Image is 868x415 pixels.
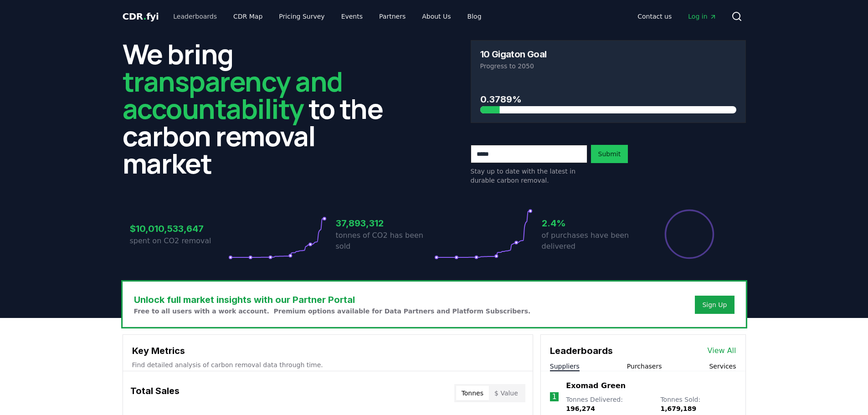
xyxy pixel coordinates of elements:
a: Leaderboards [166,8,224,25]
h3: 37,893,312 [336,216,434,230]
a: Log in [681,8,724,25]
h3: 0.3789% [480,92,736,106]
p: spent on CO2 removal [130,236,228,246]
a: View All [708,345,736,356]
a: About Us [415,8,458,25]
p: Tonnes Delivered : [566,395,651,413]
a: Events [334,8,370,25]
p: Find detailed analysis of carbon removal data through time. [132,360,524,369]
h3: Unlock full market insights with our Partner Portal [134,293,531,307]
button: Sign Up [695,296,734,314]
a: Contact us [630,8,679,25]
p: Stay up to date with the latest in durable carbon removal. [471,167,587,185]
h3: Key Metrics [132,344,524,358]
button: Purchasers [627,362,662,371]
p: 1 [552,391,556,402]
a: Partners [372,8,413,25]
h3: $10,010,533,647 [130,222,228,236]
a: Pricing Survey [272,8,332,25]
nav: Main [630,8,724,25]
span: Log in [688,12,716,21]
p: Free to all users with a work account. Premium options available for Data Partners and Platform S... [134,307,531,316]
p: of purchases have been delivered [542,230,640,252]
p: Progress to 2050 [480,61,736,71]
p: tonnes of CO2 has been sold [336,230,434,252]
a: Blog [460,8,489,25]
h3: Total Sales [130,384,180,402]
button: Suppliers [550,362,580,371]
button: Submit [591,145,628,163]
div: Percentage of sales delivered [664,209,715,260]
a: Exomad Green [566,380,626,391]
span: . [143,11,146,22]
span: CDR fyi [123,11,159,22]
p: Tonnes Sold : [660,395,736,413]
button: Services [709,362,736,371]
span: transparency and accountability [123,62,343,127]
a: CDR.fyi [123,10,159,23]
h3: Leaderboards [550,344,613,358]
h3: 10 Gigaton Goal [480,50,547,59]
h2: We bring to the carbon removal market [123,40,398,177]
span: 1,679,189 [660,405,696,412]
nav: Main [166,8,488,25]
a: CDR Map [226,8,270,25]
h3: 2.4% [542,216,640,230]
a: Sign Up [702,300,727,309]
button: Tonnes [456,386,489,400]
span: 196,274 [566,405,595,412]
button: $ Value [489,386,524,400]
